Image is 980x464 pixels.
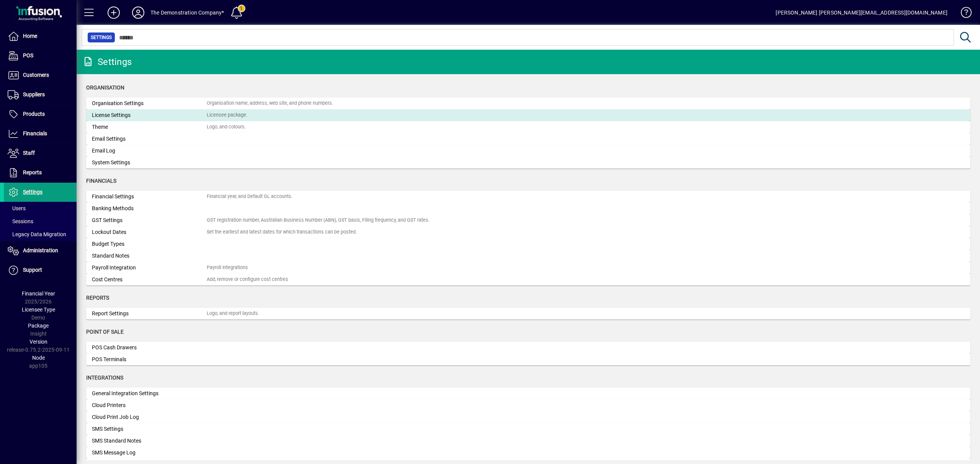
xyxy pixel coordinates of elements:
a: Organisation SettingsOrganisation name, address, web site, and phone numbers. [86,97,970,109]
a: Suppliers [4,85,77,104]
a: Sessions [4,215,77,228]
div: SMS Settings [92,425,207,433]
span: Settings [91,34,112,41]
a: Administration [4,241,77,260]
div: Cost Centres [92,276,207,284]
span: Licensee Type [22,307,55,313]
a: General Integration Settings [86,388,970,399]
a: Standard Notes [86,250,970,262]
div: Theme [92,123,207,131]
a: SMS Settings [86,423,970,435]
a: SMS Standard Notes [86,435,970,447]
a: Products [4,105,77,124]
a: Legacy Data Migration [4,228,77,241]
a: Support [4,261,77,280]
a: Budget Types [86,238,970,250]
a: Home [4,27,77,46]
div: Financial Settings [92,193,207,201]
div: Budget Types [92,240,207,248]
div: Set the earliest and latest dates for which transactions can be posted. [207,229,357,236]
button: Profile [126,6,150,19]
div: Report Settings [92,310,207,318]
div: Cloud Print Job Log [92,413,207,421]
div: General Integration Settings [92,389,207,397]
span: Financials [23,130,47,136]
span: Version [29,339,47,345]
span: Customers [23,72,49,78]
span: Node [32,355,45,361]
a: SMS Message Log [86,447,970,459]
a: Email Settings [86,133,970,145]
span: Organisation [86,84,124,91]
a: Customers [4,66,77,85]
span: Reports [23,169,42,175]
a: System Settings [86,157,970,169]
div: Standard Notes [92,252,207,260]
div: [PERSON_NAME] [PERSON_NAME][EMAIL_ADDRESS][DOMAIN_NAME] [776,6,947,19]
span: POS [23,52,33,58]
span: Settings [23,189,42,195]
a: Cost CentresAdd, remove or configure cost centres [86,274,970,286]
span: Suppliers [23,91,45,97]
a: Cloud Print Job Log [86,411,970,423]
a: POS Cash Drawers [86,342,970,354]
span: Home [23,33,37,39]
a: Staff [4,144,77,163]
div: GST registration number, Australian Business Number (ABN), GST basis, Filing frequency, and GST r... [207,217,430,224]
a: Report SettingsLogo, and report layouts. [86,308,970,320]
a: Cloud Printers [86,399,970,411]
div: Organisation Settings [92,99,207,107]
div: Organisation name, address, web site, and phone numbers. [207,100,333,107]
a: POS Terminals [86,354,970,365]
a: GST SettingsGST registration number, Australian Business Number (ABN), GST basis, Filing frequenc... [86,214,970,226]
div: License Settings [92,111,207,119]
a: Payroll IntegrationPayroll Integrations [86,262,970,274]
div: Lockout Dates [92,228,207,236]
a: Knowledge Base [955,2,970,26]
a: Financial SettingsFinancial year, and Default GL accounts. [86,191,970,203]
div: Payroll Integrations [207,264,248,271]
div: The Demonstration Company* [150,6,224,19]
span: Administration [23,247,58,253]
span: Staff [23,150,35,156]
div: Add, remove or configure cost centres [207,276,288,283]
div: POS Cash Drawers [92,344,207,352]
a: ThemeLogo, and colours. [86,121,970,133]
a: Email Log [86,145,970,157]
a: Reports [4,163,77,182]
div: SMS Standard Notes [92,437,207,445]
div: Logo, and report layouts. [207,310,259,317]
a: Lockout DatesSet the earliest and latest dates for which transactions can be posted. [86,226,970,238]
div: SMS Message Log [92,449,207,457]
div: System Settings [92,159,207,167]
span: Legacy Data Migration [8,231,66,237]
div: Email Log [92,147,207,155]
div: Email Settings [92,135,207,143]
div: Cloud Printers [92,401,207,409]
button: Add [101,6,126,19]
span: Integrations [86,375,123,381]
div: POS Terminals [92,355,207,363]
span: Support [23,267,42,273]
div: Logo, and colours. [207,123,246,131]
div: Banking Methods [92,204,207,213]
div: Licensee package. [207,112,247,119]
span: Point of Sale [86,329,124,335]
a: Financials [4,124,77,143]
a: License SettingsLicensee package. [86,109,970,121]
span: Reports [86,295,109,301]
a: Users [4,202,77,215]
span: Package [28,323,49,329]
div: Financial year, and Default GL accounts. [207,193,292,200]
span: Sessions [8,218,33,224]
span: Products [23,111,45,117]
span: Financials [86,178,116,184]
a: POS [4,46,77,65]
div: GST Settings [92,216,207,224]
span: Users [8,205,26,211]
span: Financial Year [22,290,55,297]
div: Payroll Integration [92,264,207,272]
div: Settings [82,56,132,68]
a: Banking Methods [86,203,970,214]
